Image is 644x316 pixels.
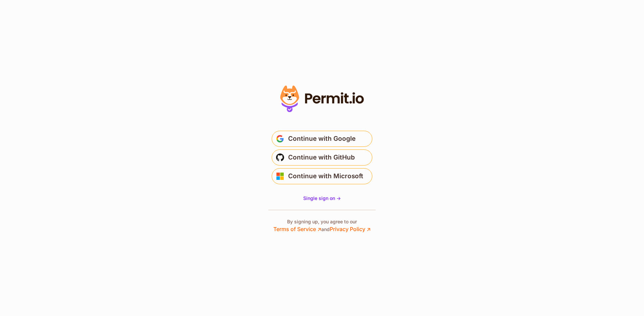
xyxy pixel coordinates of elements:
a: Single sign on -> [303,195,341,202]
button: Continue with Microsoft [272,168,372,184]
span: Single sign on -> [303,195,341,201]
p: By signing up, you agree to our and [273,218,371,233]
button: Continue with GitHub [272,149,372,166]
span: Continue with Microsoft [288,171,363,182]
button: Continue with Google [272,131,372,147]
a: Terms of Service ↗ [273,226,321,232]
span: Continue with GitHub [288,152,355,163]
a: Privacy Policy ↗ [330,226,371,232]
span: Continue with Google [288,133,356,144]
